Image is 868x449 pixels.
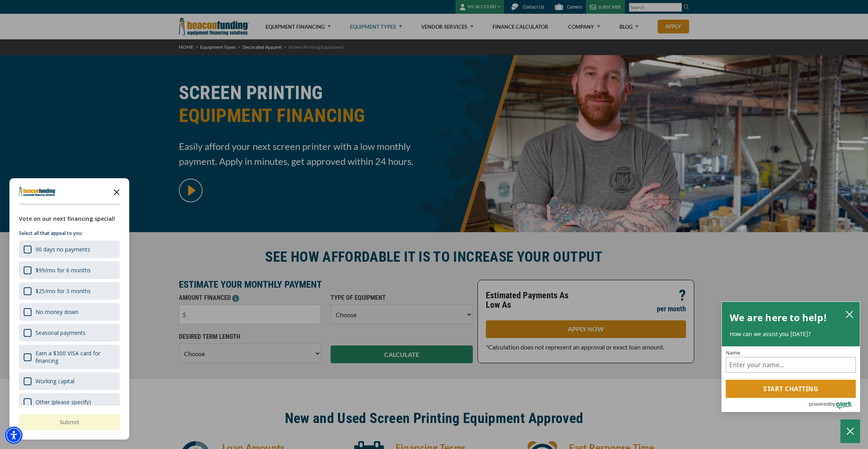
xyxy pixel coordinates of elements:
[19,214,120,223] div: Vote on our next financing special!
[19,414,120,430] button: Submit
[19,229,120,237] p: Select all that appeal to you:
[19,261,120,279] div: $99/mo for 6 months
[9,178,129,440] div: Survey
[109,184,125,200] button: Close the survey
[721,301,860,412] div: olark chatbox
[830,399,835,409] span: by
[19,187,56,196] img: Company logo
[840,419,860,443] button: Close Chatbox
[19,372,120,390] div: Working capital
[35,329,85,336] div: Seasonal payments
[843,309,856,320] button: close chatbox
[35,377,74,385] div: Working capital
[19,282,120,300] div: $25/mo for 3 months
[35,349,115,364] div: Earn a $300 VISA card for financing
[809,398,860,412] a: Powered by Olark - open in a new tab
[19,303,120,321] div: No money down
[35,287,91,295] div: $25/mo for 3 months
[726,350,856,355] label: Name
[19,393,120,411] div: Other (please specify)
[809,399,829,409] span: powered
[35,246,90,253] div: 90 days no payments
[726,380,856,398] button: Start chatting
[35,398,91,406] div: Other (please specify)
[19,240,120,258] div: 90 days no payments
[730,330,852,338] p: How can we assist you [DATE]?
[726,357,856,373] input: Name
[5,427,22,444] div: Accessibility Menu
[35,308,78,316] div: No money down
[19,345,120,369] div: Earn a $300 VISA card for financing
[730,310,827,325] h2: We are here to help!
[19,324,120,342] div: Seasonal payments
[35,266,91,274] div: $99/mo for 6 months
